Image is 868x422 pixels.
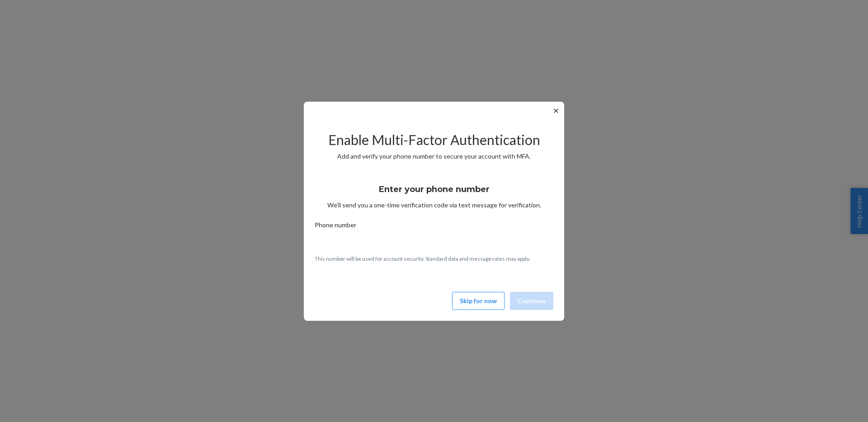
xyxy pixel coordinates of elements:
[315,132,553,147] h2: Enable Multi-Factor Authentication
[315,152,553,161] p: Add and verify your phone number to secure your account with MFA.
[551,105,561,116] button: ✕
[452,292,505,310] button: Skip for now
[315,255,553,263] p: This number will be used for account security. Standard data and message rates may apply.
[510,292,553,310] button: Continue
[315,176,553,210] div: We’ll send you a one-time verification code via text message for verification.
[315,220,356,233] span: Phone number
[379,183,490,195] h3: Enter your phone number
